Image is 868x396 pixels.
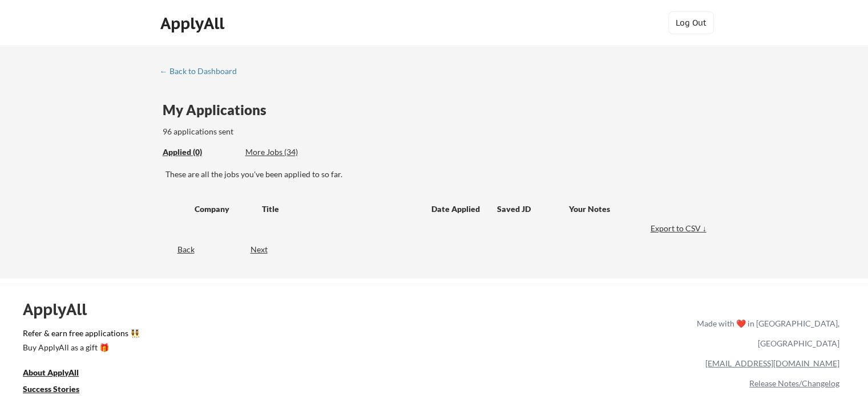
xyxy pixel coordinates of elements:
[23,368,79,377] u: About ApplyAll
[160,67,245,75] div: ← Back to Dashboard
[705,358,839,368] a: [EMAIL_ADDRESS][DOMAIN_NAME]
[245,146,329,158] div: These are job applications we think you'd be a good fit for, but couldn't apply you to automatica...
[23,366,95,381] a: About ApplyAll
[262,203,421,215] div: Title
[245,146,329,158] div: More Jobs (34)
[692,313,839,353] div: Made with ❤️ in [GEOGRAPHIC_DATA], [GEOGRAPHIC_DATA]
[23,384,79,394] u: Success Stories
[163,146,237,158] div: These are all the jobs you've been applied to so far.
[431,203,482,215] div: Date Applied
[23,341,137,356] a: Buy ApplyAll as a gift 🎁
[497,198,569,219] div: Saved JD
[749,378,839,388] a: Release Notes/Changelog
[251,244,281,255] div: Next
[160,14,228,33] div: ApplyAll
[651,223,709,234] div: Export to CSV ↓
[165,169,709,180] div: These are all the jobs you've been applied to so far.
[160,67,245,78] a: ← Back to Dashboard
[163,103,276,117] div: My Applications
[160,244,195,255] div: Back
[163,126,383,137] div: 96 applications sent
[195,203,252,215] div: Company
[163,146,237,158] div: Applied (0)
[23,344,137,352] div: Buy ApplyAll as a gift 🎁
[668,11,714,34] button: Log Out
[23,300,100,319] div: ApplyAll
[569,203,699,215] div: Your Notes
[23,329,458,341] a: Refer & earn free applications 👯‍♀️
